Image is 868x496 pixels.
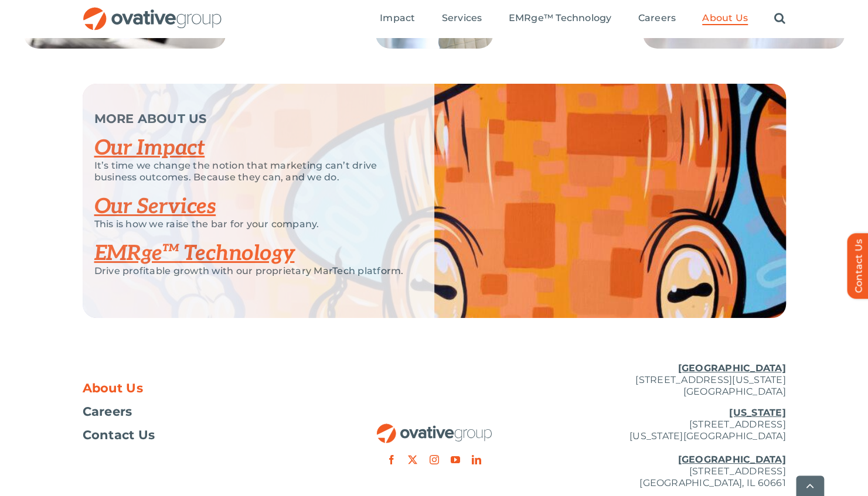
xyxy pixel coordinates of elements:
[774,12,785,25] a: Search
[678,454,785,465] u: [GEOGRAPHIC_DATA]
[94,218,405,230] p: This is how we raise the bar for your company.
[678,362,785,374] u: [GEOGRAPHIC_DATA]
[82,6,223,17] a: OG_Full_horizontal_RGB
[441,12,482,24] span: Services
[83,406,317,418] a: Careers
[408,455,417,464] a: twitter
[83,429,155,441] span: Contact Us
[94,265,405,277] p: Drive profitable growth with our proprietary MarTech platform.
[429,455,438,464] a: instagram
[729,407,785,418] u: [US_STATE]
[83,382,144,394] span: About Us
[387,455,396,464] a: facebook
[83,382,317,394] a: About Us
[94,160,405,183] p: It’s time we change the notion that marketing can’t drive business outcomes. Because they can, an...
[451,455,460,464] a: youtube
[702,12,748,24] span: About Us
[94,194,216,220] a: Our Services
[552,407,786,489] p: [STREET_ADDRESS] [US_STATE][GEOGRAPHIC_DATA] [STREET_ADDRESS] [GEOGRAPHIC_DATA], IL 60661
[380,12,415,25] a: Impact
[472,455,481,464] a: linkedin
[638,12,676,24] span: Careers
[94,135,205,161] a: Our Impact
[83,406,132,418] span: Careers
[83,429,317,441] a: Contact Us
[94,241,295,266] a: EMRge™ Technology
[702,12,748,25] a: About Us
[508,12,611,25] a: EMRge™ Technology
[380,12,415,24] span: Impact
[83,382,317,441] nav: Footer Menu
[441,12,482,25] a: Services
[376,422,493,433] a: OG_Full_horizontal_RGB
[552,362,786,398] p: [STREET_ADDRESS][US_STATE] [GEOGRAPHIC_DATA]
[508,12,611,24] span: EMRge™ Technology
[638,12,676,25] a: Careers
[94,113,405,125] p: MORE ABOUT US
